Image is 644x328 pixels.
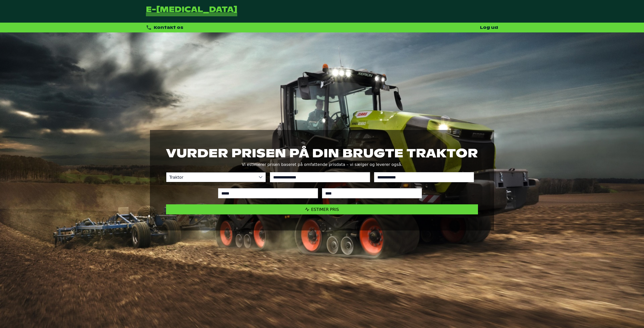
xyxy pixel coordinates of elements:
[166,161,478,168] p: Vi estimerer prisen baseret på omfattende prisdata – vi sælger og leverer også.
[166,146,478,160] h1: Vurder prisen på din brugte traktor
[311,207,339,212] span: Estimer pris
[146,6,237,17] a: Tilbage til forsiden
[480,25,498,30] a: Log ud
[166,204,478,214] button: Estimer pris
[154,25,183,30] span: Kontakt os
[166,172,256,182] span: Traktor
[146,25,183,30] div: Kontakt os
